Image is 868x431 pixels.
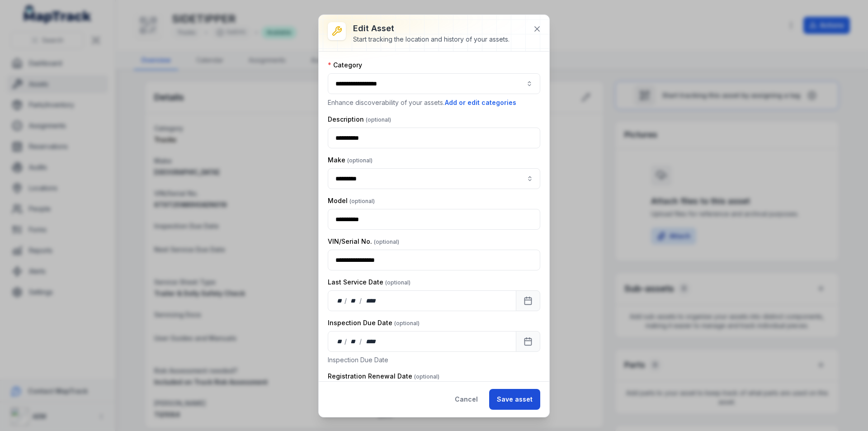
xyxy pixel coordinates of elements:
[328,115,391,124] label: Description
[363,337,379,346] div: year,
[489,389,540,410] button: Save asset
[353,22,509,35] h3: Edit asset
[328,156,373,165] label: Make
[328,237,399,246] label: VIN/Serial No.
[328,278,410,287] label: Last Service Date
[516,290,540,311] button: Calendar
[348,296,360,305] div: month,
[359,296,363,305] div: /
[447,389,486,410] button: Cancel
[335,337,344,346] div: day,
[348,337,360,346] div: month,
[328,355,540,365] p: Inspection Due Date
[353,35,509,44] div: Start tracking the location and history of your assets.
[328,318,420,327] label: Inspection Due Date
[335,296,344,305] div: day,
[344,296,348,305] div: /
[328,98,540,108] p: Enhance discoverability of your assets.
[516,331,540,352] button: Calendar
[328,372,439,381] label: Registration Renewal Date
[328,61,362,70] label: Category
[444,98,517,108] button: Add or edit categories
[344,337,348,346] div: /
[328,196,375,205] label: Model
[363,296,379,305] div: year,
[328,168,540,189] input: asset-edit:cf[8261eee4-602e-4976-b39b-47b762924e3f]-label
[359,337,363,346] div: /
